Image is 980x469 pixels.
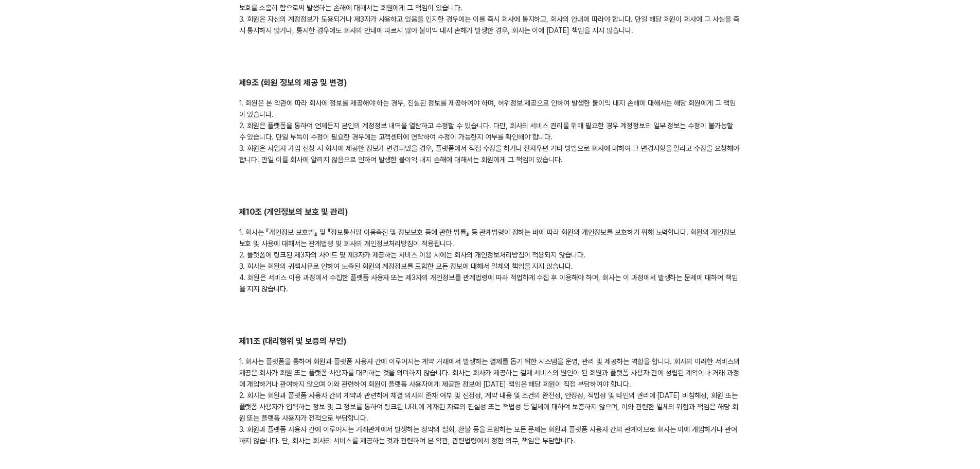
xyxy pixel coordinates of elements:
[239,206,741,218] h2: 제10조 (개인정보의 보호 및 관리)
[239,356,741,446] div: 1. 회사는 플랫폼을 통하여 회원과 플랫폼 사용자 간에 이루어지는 계약 거래에서 발생하는 결제를 돕기 위한 시스템을 운영, 관리 및 제공하는 역할을 합니다. 회사의 이러한 서...
[239,97,741,165] div: 1. 회원은 본 약관에 따라 회사에 정보를 제공해야 하는 경우, 진실된 정보를 제공하여야 하며, 허위정보 제공으로 인하여 발생한 불이익 내지 손해에 대해서는 해당 회원에게 그...
[239,77,741,89] h2: 제9조 (회원 정보의 제공 및 변경)
[239,336,741,348] h2: 제11조 (대리행위 및 보증의 부인)
[239,227,741,294] div: 1. 회사는 『개인정보 보호법』 및 『정보통신망 이용촉진 및 정보보호 등에 관한 법률』 등 관계법령이 정하는 바에 따라 회원의 개인정보를 보호하기 위해 노력합니다. 회원의 개...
